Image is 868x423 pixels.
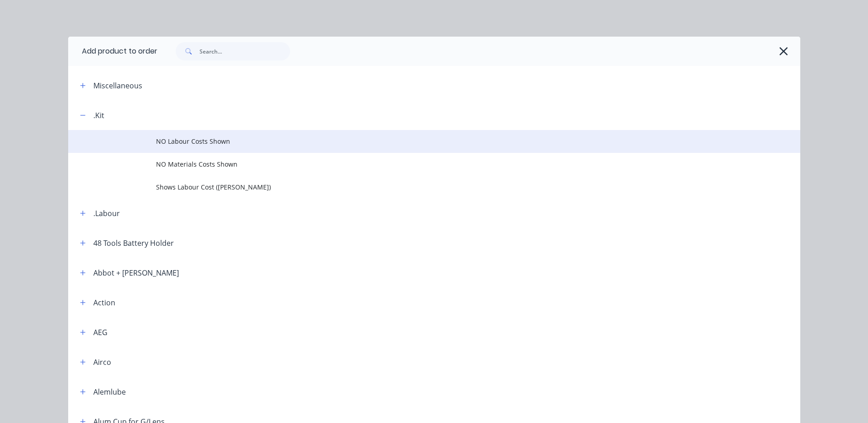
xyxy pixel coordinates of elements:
[93,110,104,121] div: .Kit
[156,159,671,169] span: NO Materials Costs Shown
[93,357,111,368] div: Airco
[156,136,671,146] span: NO Labour Costs Shown
[156,182,671,192] span: Shows Labour Cost ([PERSON_NAME])
[93,386,126,397] div: Alemlube
[93,238,174,249] div: 48 Tools Battery Holder
[199,42,290,60] input: Search...
[93,80,142,91] div: Miscellaneous
[93,327,108,338] div: AEG
[93,267,179,278] div: Abbot + [PERSON_NAME]
[93,208,120,219] div: .Labour
[93,297,115,308] div: Action
[68,37,157,66] div: Add product to order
